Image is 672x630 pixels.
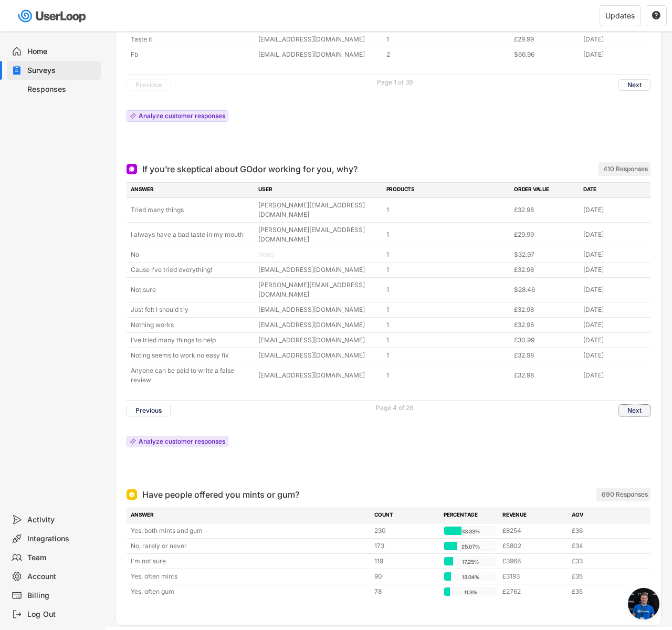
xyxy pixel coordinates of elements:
[446,557,495,566] div: 17.25%
[27,572,97,582] div: Account
[129,166,135,172] img: Open Ended
[446,587,495,597] div: 11.3%
[514,285,577,295] div: $28.46
[258,225,380,244] div: [PERSON_NAME][EMAIL_ADDRESS][DOMAIN_NAME]
[583,205,646,215] div: [DATE]
[583,265,646,275] div: [DATE]
[131,556,368,566] div: I'm not sure
[386,371,508,380] div: 1
[131,250,252,259] div: No
[27,610,97,619] div: Log Out
[514,50,577,59] div: $66.96
[374,526,437,535] div: 230
[258,50,380,59] div: [EMAIL_ADDRESS][DOMAIN_NAME]
[514,305,577,314] div: £32.98
[618,79,650,91] button: Next
[258,335,380,345] div: [EMAIL_ADDRESS][DOMAIN_NAME]
[258,305,380,314] div: [EMAIL_ADDRESS][DOMAIN_NAME]
[376,405,413,411] div: Page 4 of 26
[446,542,495,551] div: 25.07%
[131,526,368,535] div: Yes, both mints and gum
[258,351,380,360] div: [EMAIL_ADDRESS][DOMAIN_NAME]
[572,556,635,566] div: £33
[131,320,252,330] div: Nothing works
[572,541,635,551] div: £34
[131,265,252,275] div: Cause I’ve tried everything!
[139,113,225,119] div: Analyze customer responses
[131,305,252,314] div: Just felt I should try
[258,201,380,219] div: [PERSON_NAME][EMAIL_ADDRESS][DOMAIN_NAME]
[131,511,368,520] div: ANSWER
[27,534,97,544] div: Integrations
[386,320,508,330] div: 1
[583,250,646,259] div: [DATE]
[502,526,565,535] div: £8254
[514,250,577,259] div: $32.97
[583,320,646,330] div: [DATE]
[386,185,508,195] div: PRODUCTS
[583,185,646,195] div: DATE
[502,587,565,596] div: £2762
[16,5,90,27] img: userloop-logo-01.svg
[27,591,97,601] div: Billing
[258,265,380,275] div: [EMAIL_ADDRESS][DOMAIN_NAME]
[514,335,577,345] div: £30.99
[446,572,495,582] div: 13.04%
[572,511,635,520] div: AOV
[377,79,413,86] div: Page 1 of 39
[514,185,577,195] div: ORDER VALUE
[386,50,508,59] div: 2
[602,490,648,499] div: 690 Responses
[514,371,577,380] div: £32.98
[131,230,252,239] div: I always have a bad taste in my mouth
[258,250,380,259] div: None
[131,572,368,581] div: Yes, often mints
[446,527,495,536] div: 33.33%
[652,11,661,20] button: 
[27,66,97,76] div: Surveys
[502,572,565,581] div: £3193
[583,35,646,44] div: [DATE]
[131,35,252,44] div: Taste it
[258,185,380,195] div: USER
[502,511,565,520] div: REVENUE
[127,79,171,91] button: Previous
[583,351,646,360] div: [DATE]
[605,12,635,19] div: Updates
[131,351,252,360] div: Noting seems to work no easy fix
[583,305,646,314] div: [DATE]
[583,335,646,345] div: [DATE]
[131,366,252,385] div: Anyone can be paid to write a false review
[374,511,437,520] div: COUNT
[386,305,508,314] div: 1
[514,35,577,44] div: £29.99
[258,371,380,380] div: [EMAIL_ADDRESS][DOMAIN_NAME]
[131,285,252,295] div: Not sure
[583,50,646,59] div: [DATE]
[444,511,496,520] div: PERCENTAGE
[127,405,171,416] button: Previous
[572,526,635,535] div: £36
[386,265,508,275] div: 1
[628,588,659,619] a: Open chat
[502,541,565,551] div: £5802
[258,280,380,299] div: [PERSON_NAME][EMAIL_ADDRESS][DOMAIN_NAME]
[27,515,97,525] div: Activity
[139,438,225,445] div: Analyze customer responses
[583,371,646,380] div: [DATE]
[572,572,635,581] div: £35
[374,587,437,596] div: 78
[386,335,508,345] div: 1
[386,35,508,44] div: 1
[258,320,380,330] div: [EMAIL_ADDRESS][DOMAIN_NAME]
[142,163,358,175] div: If you’re skeptical about GOdor working for you, why?
[131,205,252,215] div: Tried many things
[374,541,437,551] div: 173
[502,556,565,566] div: £3968
[131,185,252,195] div: ANSWER
[27,85,97,94] div: Responses
[514,351,577,360] div: £32.98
